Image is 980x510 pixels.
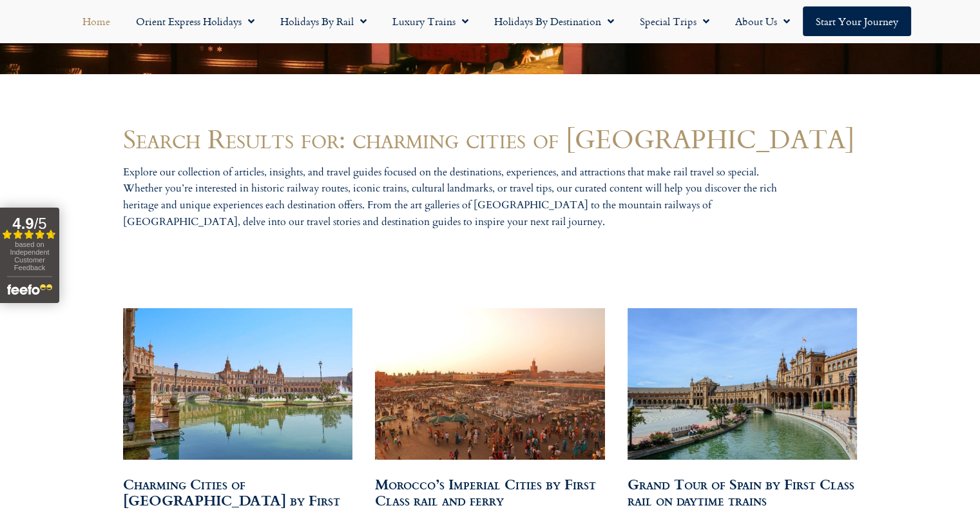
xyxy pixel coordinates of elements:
[70,6,123,36] a: Home
[380,6,481,36] a: Luxury Trains
[267,6,380,36] a: Holidays by Rail
[6,6,974,36] nav: Menu
[803,6,911,36] a: Start your Journey
[123,126,858,152] h1: Search Results for: charming cities of [GEOGRAPHIC_DATA]
[481,6,627,36] a: Holidays by Destination
[722,6,803,36] a: About Us
[627,6,722,36] a: Special Trips
[123,6,267,36] a: Orient Express Holidays
[123,164,793,230] p: Explore our collection of articles, insights, and travel guides focused on the destinations, expe...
